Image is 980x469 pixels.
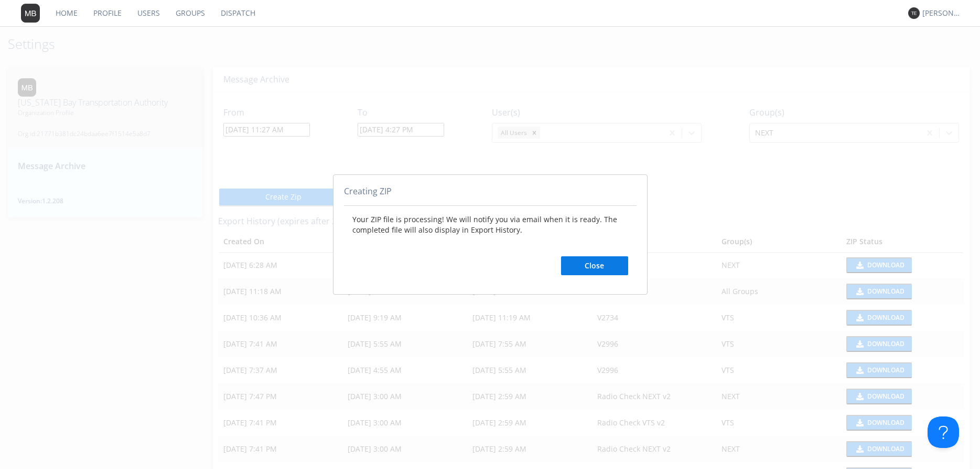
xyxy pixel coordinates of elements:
div: Your ZIP file is processing! We will notify you via email when it is ready. The completed file wi... [344,206,637,284]
div: abcd [333,174,648,295]
button: Close [561,256,628,275]
iframe: Toggle Customer Support [928,416,959,448]
div: Creating ZIP [344,185,637,206]
div: [PERSON_NAME] [922,8,962,18]
img: 373638.png [908,7,920,19]
img: 373638.png [21,4,40,23]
